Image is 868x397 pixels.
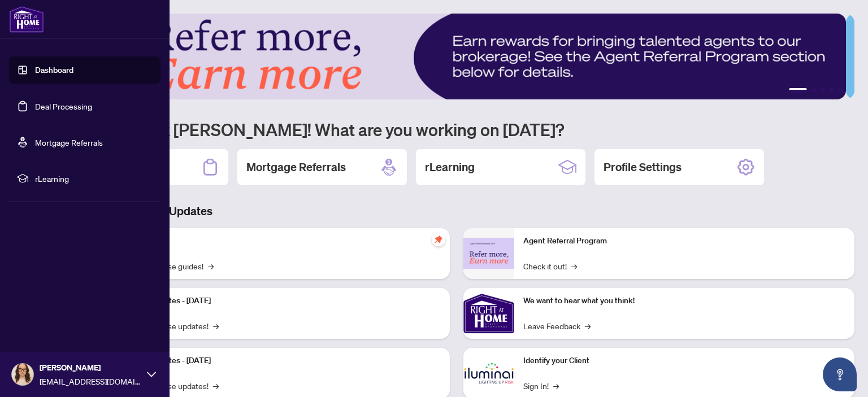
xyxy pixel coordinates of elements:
[12,364,33,385] img: Profile Icon
[523,235,845,247] p: Agent Referral Program
[463,288,514,339] img: We want to hear what you think!
[119,235,441,247] p: Self-Help
[425,159,475,175] h2: rLearning
[35,137,103,147] a: Mortgage Referrals
[789,88,807,93] button: 1
[553,379,559,392] span: →
[59,203,854,219] h3: Brokerage & Industry Updates
[35,101,92,111] a: Deal Processing
[811,88,816,93] button: 2
[523,355,845,367] p: Identify your Client
[246,159,346,175] h2: Mortgage Referrals
[604,159,682,175] h2: Profile Settings
[40,361,141,374] span: [PERSON_NAME]
[823,357,857,391] button: Open asap
[208,260,214,272] span: →
[213,379,219,392] span: →
[59,14,846,99] img: Slide 0
[40,375,141,387] span: [EMAIL_ADDRESS][DOMAIN_NAME]
[839,88,843,93] button: 5
[119,355,441,367] p: Platform Updates - [DATE]
[830,88,834,93] button: 4
[523,295,845,307] p: We want to hear what you think!
[463,238,514,269] img: Agent Referral Program
[523,379,559,392] a: Sign In!→
[119,295,441,307] p: Platform Updates - [DATE]
[523,260,577,272] a: Check it out!→
[59,119,854,140] h1: Welcome back [PERSON_NAME]! What are you working on [DATE]?
[35,172,153,185] span: rLearning
[213,320,219,332] span: →
[432,233,445,246] span: pushpin
[821,88,825,93] button: 3
[585,320,591,332] span: →
[9,6,44,33] img: logo
[35,65,73,75] a: Dashboard
[571,260,577,272] span: →
[523,320,591,332] a: Leave Feedback→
